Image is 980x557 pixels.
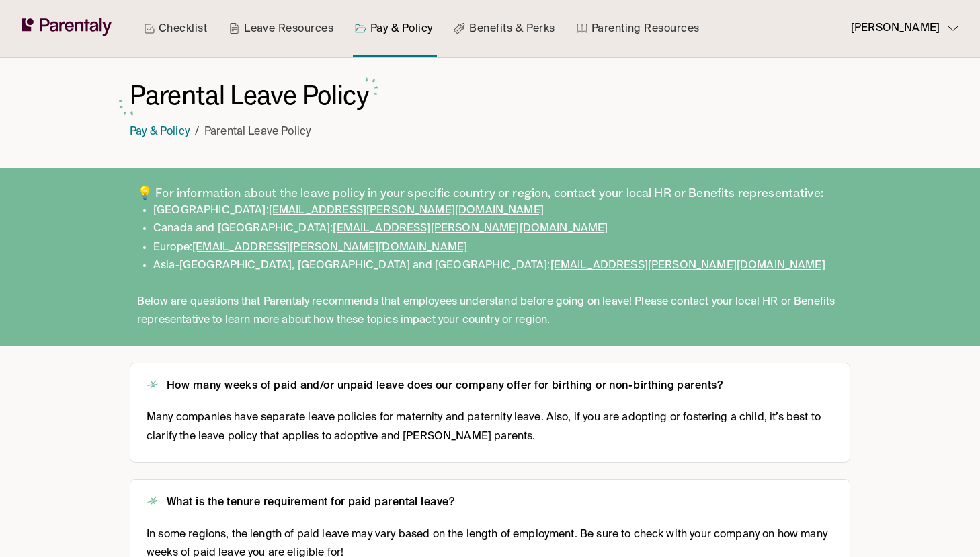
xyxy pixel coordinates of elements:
h2: How many weeks of paid and/or unpaid leave does our company offer for birthing or non-birthing pa... [167,379,723,394]
li: [GEOGRAPHIC_DATA]: [153,202,843,220]
li: Canada and [GEOGRAPHIC_DATA]: [153,220,843,238]
a: [EMAIL_ADDRESS][PERSON_NAME][DOMAIN_NAME] [333,223,608,234]
li: Europe: [153,239,843,257]
a: [EMAIL_ADDRESS][PERSON_NAME][DOMAIN_NAME] [550,260,825,271]
a: [EMAIL_ADDRESS][PERSON_NAME][DOMAIN_NAME] [269,205,544,216]
p: [PERSON_NAME] [851,20,940,38]
a: [EMAIL_ADDRESS][PERSON_NAME][DOMAIN_NAME] [192,242,467,253]
span: Many companies have separate leave policies for maternity and paternity leave. Also, if you are a... [147,409,833,445]
h3: 💡 For information about the leave policy in your specific country or region, contact your local H... [137,184,843,202]
p: Parental Leave Policy [204,123,311,141]
h1: Parental Leave Policy [130,79,369,112]
p: Below are questions that Parentaly recommends that employees understand before going on leave! Pl... [137,293,843,330]
a: Pay & Policy [130,126,190,137]
li: / [195,123,199,141]
h2: What is the tenure requirement for paid parental leave? [167,496,454,510]
li: Asia-[GEOGRAPHIC_DATA], [GEOGRAPHIC_DATA] and [GEOGRAPHIC_DATA]: [153,257,843,275]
